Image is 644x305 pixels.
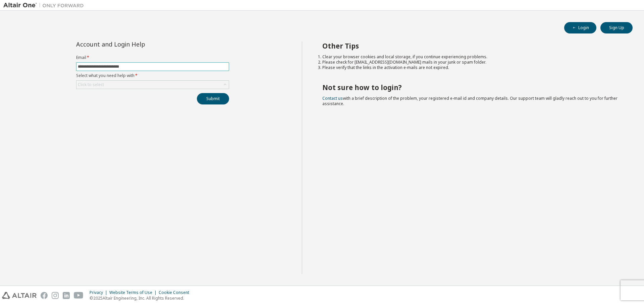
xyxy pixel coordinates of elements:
[76,73,229,78] label: Select what you need help with
[197,93,229,104] button: Submit
[3,2,87,9] img: Altair One
[322,42,621,50] h2: Other Tips
[159,290,193,295] div: Cookie Consent
[76,81,229,89] div: Click to select
[90,290,109,295] div: Privacy
[76,42,199,47] div: Account and Login Help
[78,82,104,87] div: Click to select
[109,290,159,295] div: Website Terms of Use
[564,22,596,33] button: Login
[90,295,193,301] p: © 2025 Altair Engineering, Inc. All Rights Reserved.
[52,292,59,299] img: instagram.svg
[322,54,621,60] li: Clear your browser cookies and local storage, if you continue experiencing problems.
[600,22,633,33] button: Sign Up
[76,55,229,60] label: Email
[322,95,618,106] span: with a brief description of the problem, your registered e-mail id and company details. Our suppo...
[322,83,621,92] h2: Not sure how to login?
[322,65,621,70] li: Please verify that the links in the activation e-mails are not expired.
[74,292,84,299] img: youtube.svg
[322,95,343,101] a: Contact us
[63,292,70,299] img: linkedin.svg
[322,60,621,65] li: Please check for [EMAIL_ADDRESS][DOMAIN_NAME] mails in your junk or spam folder.
[2,292,37,299] img: altair_logo.svg
[41,292,48,299] img: facebook.svg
